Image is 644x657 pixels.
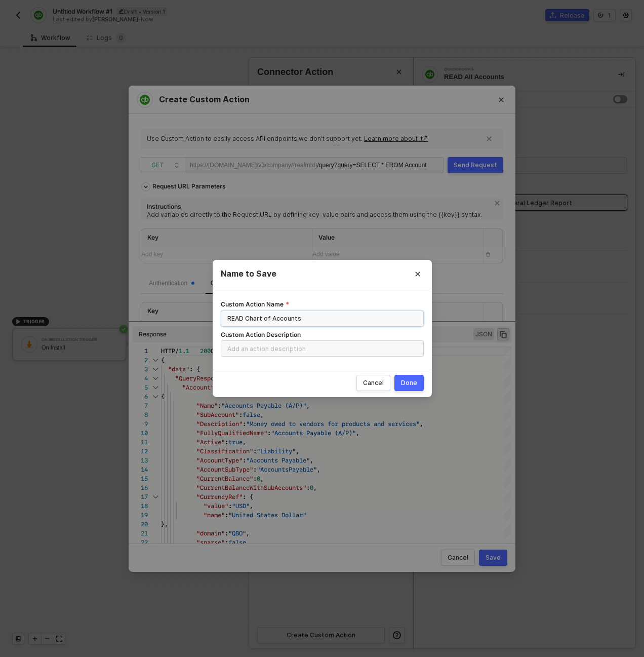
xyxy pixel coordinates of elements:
[221,340,424,357] input: Custom Action Description
[363,379,384,387] div: Cancel
[221,300,290,308] label: Custom Action Name
[401,379,417,387] div: Done
[221,311,424,327] input: Custom Action Name
[221,268,424,279] div: Name to Save
[394,375,424,391] button: Done
[356,375,390,391] button: Cancel
[404,260,432,288] button: Close
[221,331,307,339] label: Custom Action Description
